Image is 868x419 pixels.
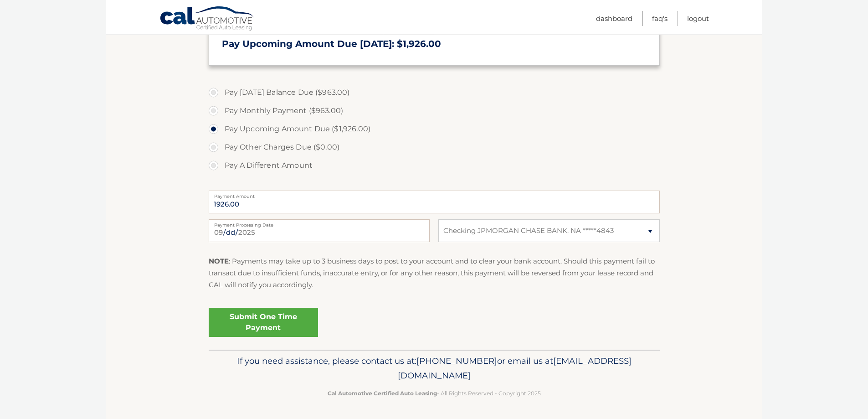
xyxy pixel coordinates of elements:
[328,390,437,397] strong: Cal Automotive Certified Auto Leasing
[209,138,660,156] label: Pay Other Charges Due ($0.00)
[209,120,660,138] label: Pay Upcoming Amount Due ($1,926.00)
[209,219,430,242] input: Payment Date
[416,356,497,366] span: [PHONE_NUMBER]
[209,255,660,291] p: : Payments may take up to 3 business days to post to your account and to clear your bank account....
[215,388,654,398] p: - All Rights Reserved - Copyright 2025
[398,356,632,381] span: [EMAIL_ADDRESS][DOMAIN_NAME]
[209,219,430,227] label: Payment Processing Date
[159,6,255,32] a: Cal Automotive
[209,191,660,198] label: Payment Amount
[209,257,229,265] strong: NOTE
[209,191,660,213] input: Payment Amount
[596,11,632,26] a: Dashboard
[209,308,318,337] a: Submit One Time Payment
[209,83,660,102] label: Pay [DATE] Balance Due ($963.00)
[209,102,660,120] label: Pay Monthly Payment ($963.00)
[652,11,668,26] a: FAQ's
[215,354,654,383] p: If you need assistance, please contact us at: or email us at
[222,38,647,50] h3: Pay Upcoming Amount Due [DATE]: $1,926.00
[209,156,660,175] label: Pay A Different Amount
[687,11,709,26] a: Logout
